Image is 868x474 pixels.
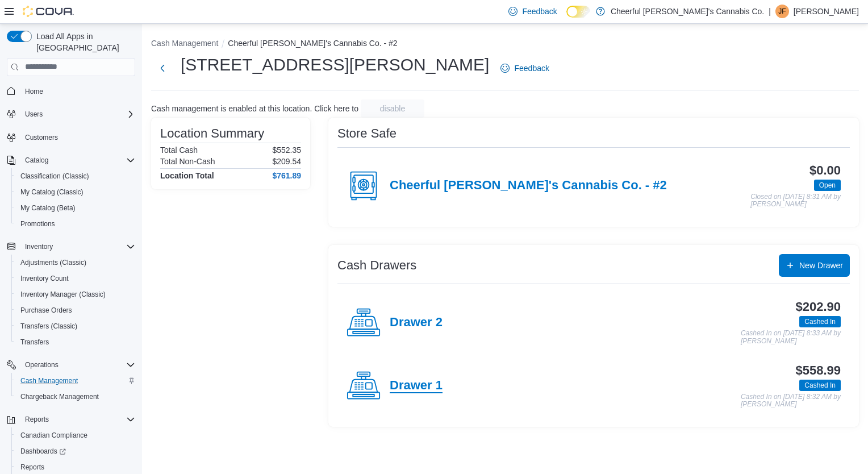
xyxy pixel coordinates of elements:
span: Open [814,180,841,191]
button: Users [2,106,140,122]
button: Catalog [2,152,140,168]
h3: Cash Drawers [337,259,416,272]
p: Closed on [DATE] 8:31 AM by [PERSON_NAME] [750,193,841,209]
button: Catalog [20,153,53,167]
h3: Location Summary [160,127,264,140]
span: Cash Management [16,374,135,388]
button: Cheerful [PERSON_NAME]'s Cannabis Co. - #2 [228,39,397,48]
h3: $558.99 [796,364,841,377]
a: Customers [20,131,62,144]
a: Adjustments (Classic) [16,256,91,269]
button: My Catalog (Classic) [11,184,140,200]
button: Purchase Orders [11,302,140,318]
a: Chargeback Management [16,390,103,404]
span: Reports [25,415,49,424]
span: Load All Apps in [GEOGRAPHIC_DATA] [32,31,135,53]
span: JF [778,5,786,18]
button: Reports [20,413,53,426]
span: Classification (Classic) [16,169,135,183]
span: New Drawer [799,260,843,271]
span: Adjustments (Classic) [16,256,135,269]
span: Customers [20,130,135,144]
button: Cash Management [11,373,140,389]
span: Catalog [25,156,48,165]
p: $552.35 [272,145,301,155]
span: Catalog [20,153,135,167]
h4: Drawer 2 [390,315,443,330]
button: Inventory Count [11,271,140,286]
span: My Catalog (Beta) [20,203,76,213]
h4: Drawer 1 [390,379,443,393]
p: Cashed In on [DATE] 8:33 AM by [PERSON_NAME] [741,330,841,345]
span: Inventory Count [16,272,135,285]
button: disable [361,99,424,118]
span: Users [20,107,135,121]
span: Inventory [20,240,135,253]
button: Inventory Manager (Classic) [11,286,140,302]
span: Users [25,110,43,119]
span: Purchase Orders [16,303,135,317]
span: Cashed In [804,380,836,390]
a: Reports [16,460,49,474]
span: Transfers [16,335,135,349]
a: Transfers [16,335,53,349]
span: Adjustments (Classic) [20,258,86,267]
button: My Catalog (Beta) [11,200,140,216]
span: Customers [25,133,58,142]
button: Chargeback Management [11,389,140,405]
span: Classification (Classic) [20,172,89,181]
span: Inventory Manager (Classic) [20,290,106,299]
h1: [STREET_ADDRESS][PERSON_NAME] [181,53,489,76]
h6: Total Cash [160,145,198,155]
span: Dashboards [20,447,66,456]
span: Canadian Compliance [20,431,87,440]
span: Operations [20,358,135,372]
span: Feedback [514,63,549,74]
span: Chargeback Management [20,392,99,401]
button: Transfers (Classic) [11,318,140,334]
button: Canadian Compliance [11,427,140,443]
button: Inventory [2,239,140,255]
button: New Drawer [779,254,850,277]
span: Reports [20,463,44,472]
a: My Catalog (Classic) [16,185,88,199]
span: Transfers [20,338,49,347]
nav: An example of EuiBreadcrumbs [151,38,859,51]
a: Cash Management [16,374,82,388]
span: Promotions [20,219,55,228]
button: Adjustments (Classic) [11,255,140,271]
span: disable [380,103,405,114]
span: Feedback [522,6,557,17]
span: Cashed In [799,380,841,391]
span: Cash Management [20,376,78,385]
span: Reports [20,413,135,426]
a: Transfers (Classic) [16,319,82,333]
p: Cash management is enabled at this location. Click here to [151,104,358,113]
p: | [769,5,771,18]
span: My Catalog (Classic) [20,188,84,197]
button: Home [2,83,140,99]
input: Dark Mode [566,6,590,18]
a: Purchase Orders [16,303,77,317]
span: Inventory [25,242,53,251]
span: Cashed In [799,316,841,327]
p: Cashed In on [DATE] 8:32 AM by [PERSON_NAME] [741,393,841,409]
a: Canadian Compliance [16,429,92,442]
span: Transfers (Classic) [16,319,135,333]
span: Purchase Orders [20,306,72,315]
h3: $202.90 [796,300,841,314]
span: Dashboards [16,444,135,458]
a: Dashboards [11,443,140,459]
a: Promotions [16,217,60,231]
span: Inventory Manager (Classic) [16,288,135,301]
span: Inventory Count [20,274,69,283]
span: Operations [25,360,59,369]
h4: Cheerful [PERSON_NAME]'s Cannabis Co. - #2 [390,178,667,193]
a: Home [20,85,48,98]
div: Jason Fitzpatrick [775,5,789,18]
span: Dark Mode [566,18,567,18]
a: Classification (Classic) [16,169,94,183]
h3: Store Safe [337,127,397,140]
span: Canadian Compliance [16,429,135,442]
span: Transfers (Classic) [20,322,77,331]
